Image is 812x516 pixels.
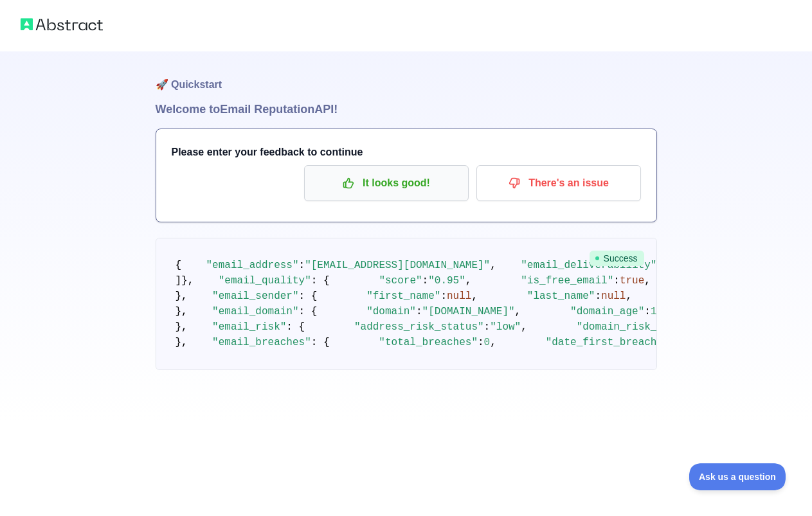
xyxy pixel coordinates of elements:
[416,306,422,317] span: :
[379,275,422,287] span: "score"
[305,260,490,271] span: "[EMAIL_ADDRESS][DOMAIN_NAME]"
[379,337,478,348] span: "total_breaches"
[484,337,491,348] span: 0
[206,260,299,271] span: "email_address"
[219,275,311,287] span: "email_quality"
[590,251,644,266] span: Success
[595,290,601,302] span: :
[689,463,786,490] iframe: Toggle Customer Support
[644,306,651,317] span: :
[484,321,491,333] span: :
[212,306,298,317] span: "email_domain"
[428,275,465,287] span: "0.95"
[476,165,641,201] button: There's an issue
[366,306,416,317] span: "domain"
[212,290,298,302] span: "email_sender"
[644,275,651,287] span: ,
[478,337,484,348] span: :
[515,306,521,317] span: ,
[304,165,469,201] button: It looks good!
[422,306,515,317] span: "[DOMAIN_NAME]"
[176,260,182,271] span: {
[577,321,700,333] span: "domain_risk_status"
[156,51,657,100] h1: 🚀 Quickstart
[490,321,521,333] span: "low"
[521,275,613,287] span: "is_free_email"
[354,321,484,333] span: "address_risk_status"
[314,172,459,194] p: It looks good!
[465,275,472,287] span: ,
[366,290,440,302] span: "first_name"
[613,275,620,287] span: :
[570,306,644,317] span: "domain_age"
[422,275,429,287] span: :
[299,306,318,317] span: : {
[626,290,632,302] span: ,
[299,290,318,302] span: : {
[286,321,305,333] span: : {
[527,290,595,302] span: "last_name"
[521,321,527,333] span: ,
[521,260,656,271] span: "email_deliverability"
[21,15,103,33] img: Abstract logo
[601,290,626,302] span: null
[620,275,644,287] span: true
[490,260,496,271] span: ,
[447,290,471,302] span: null
[490,337,496,348] span: ,
[651,306,681,317] span: 10994
[311,337,330,348] span: : {
[212,337,311,348] span: "email_breaches"
[440,290,447,302] span: :
[172,145,641,160] h3: Please enter your feedback to continue
[546,337,676,348] span: "date_first_breached"
[299,260,305,271] span: :
[311,275,330,287] span: : {
[486,172,631,194] p: There's an issue
[212,321,286,333] span: "email_risk"
[471,290,478,302] span: ,
[156,100,657,118] h1: Welcome to Email Reputation API!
